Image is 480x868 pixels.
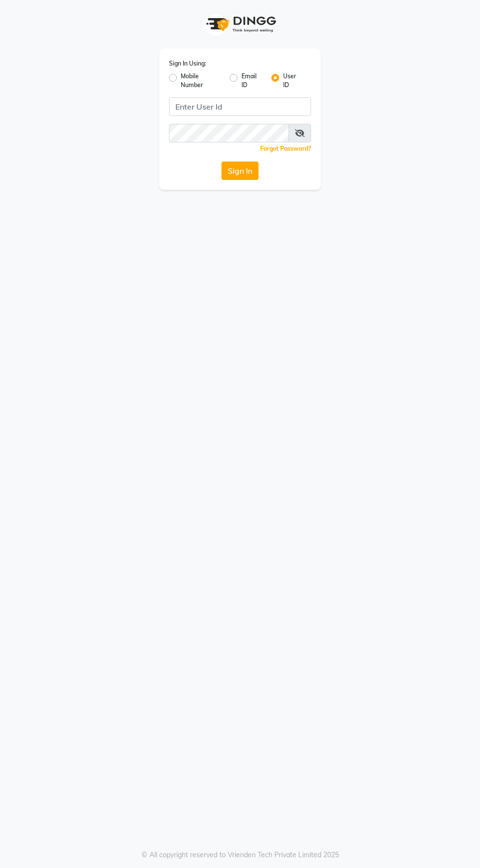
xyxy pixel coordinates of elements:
img: logo1.svg [201,10,279,39]
label: Sign In Using: [169,59,206,68]
input: Username [169,97,311,116]
label: User ID [283,72,303,90]
label: Email ID [241,72,264,90]
input: Username [169,124,289,142]
a: Forgot Password? [260,145,311,152]
button: Sign In [221,161,259,180]
label: Mobile Number [181,72,222,90]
